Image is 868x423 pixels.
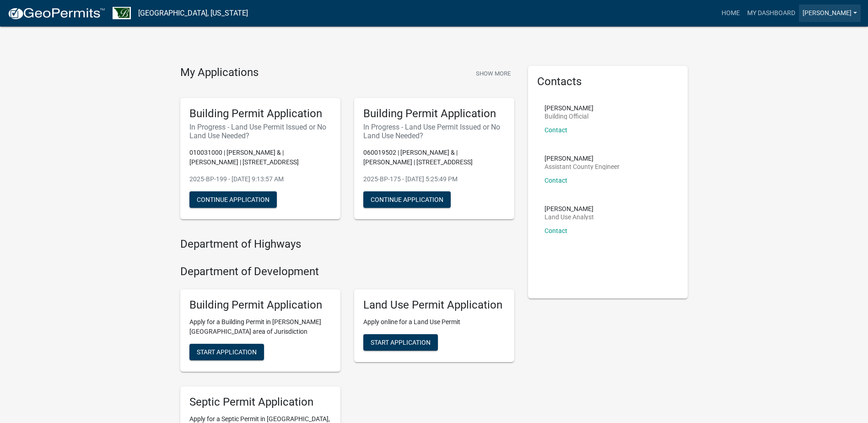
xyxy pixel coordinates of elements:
[545,105,593,111] p: [PERSON_NAME]
[189,174,331,184] p: 2025-BP-199 - [DATE] 9:13:57 AM
[718,5,744,22] a: Home
[363,107,505,120] h5: Building Permit Application
[545,206,594,212] p: [PERSON_NAME]
[799,5,861,22] a: [PERSON_NAME]
[363,191,451,208] button: Continue Application
[363,298,505,312] h5: Land Use Permit Application
[363,148,505,167] p: 060019502 | [PERSON_NAME] & | [PERSON_NAME] | [STREET_ADDRESS]
[545,163,620,170] p: Assistant County Engineer
[113,7,131,19] img: Benton County, Minnesota
[744,5,799,22] a: My Dashboard
[545,227,567,234] a: Contact
[189,123,331,140] h6: In Progress - Land Use Permit Issued or No Land Use Needed?
[545,177,567,184] a: Contact
[537,75,679,88] h5: Contacts
[472,66,514,81] button: Show More
[545,214,594,220] p: Land Use Analyst
[363,123,505,140] h6: In Progress - Land Use Permit Issued or No Land Use Needed?
[189,317,331,336] p: Apply for a Building Permit in [PERSON_NAME][GEOGRAPHIC_DATA] area of Jurisdiction
[189,191,277,208] button: Continue Application
[371,339,431,346] span: Start Application
[180,265,514,278] h4: Department of Development
[189,107,331,120] h5: Building Permit Application
[197,348,257,356] span: Start Application
[180,66,259,80] h4: My Applications
[545,113,593,119] p: Building Official
[189,344,264,360] button: Start Application
[363,317,505,327] p: Apply online for a Land Use Permit
[189,148,331,167] p: 010031000 | [PERSON_NAME] & | [PERSON_NAME] | [STREET_ADDRESS]
[189,298,331,312] h5: Building Permit Application
[189,396,331,409] h5: Septic Permit Application
[545,155,620,162] p: [PERSON_NAME]
[363,174,505,184] p: 2025-BP-175 - [DATE] 5:25:49 PM
[138,5,248,21] a: [GEOGRAPHIC_DATA], [US_STATE]
[545,126,567,134] a: Contact
[363,334,438,351] button: Start Application
[180,238,514,251] h4: Department of Highways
